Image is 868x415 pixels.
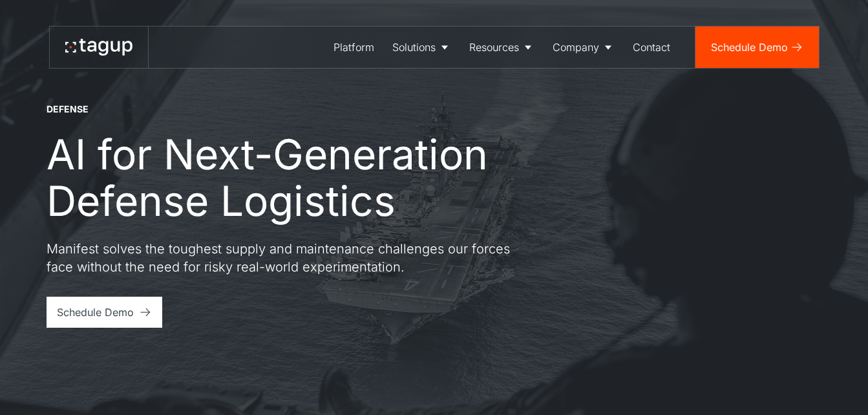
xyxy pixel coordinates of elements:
[324,27,383,68] a: Platform
[460,27,544,68] a: Resources
[47,240,512,276] p: Manifest solves the toughest supply and maintenance challenges our forces face without the need f...
[544,27,624,68] a: Company
[333,39,374,55] div: Platform
[695,27,819,68] a: Schedule Demo
[469,39,519,55] div: Resources
[624,27,679,68] a: Contact
[553,39,599,55] div: Company
[47,103,89,116] div: DEFENSE
[47,297,162,328] a: Schedule Demo
[633,39,670,55] div: Contact
[392,39,436,55] div: Solutions
[711,39,788,55] div: Schedule Demo
[57,304,134,320] div: Schedule Demo
[383,27,460,68] a: Solutions
[47,131,589,224] h1: AI for Next-Generation Defense Logistics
